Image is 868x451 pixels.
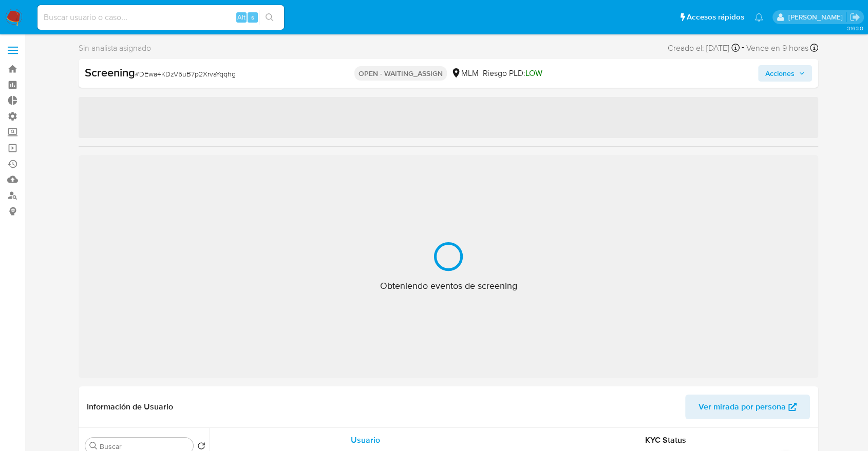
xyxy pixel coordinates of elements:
[85,64,135,81] b: Screening
[685,395,810,419] button: Ver mirada por persona
[259,10,280,25] button: search-icon
[251,12,254,22] span: s
[87,402,173,412] h1: Información de Usuario
[37,11,284,24] input: Buscar usuario o caso...
[742,41,744,55] span: -
[758,65,812,82] button: Acciones
[351,434,380,446] span: Usuario
[645,434,686,446] span: KYC Status
[483,68,542,79] span: Riesgo PLD:
[699,395,786,419] span: Ver mirada por persona
[850,12,860,23] a: Salir
[668,41,740,55] div: Creado el: [DATE]
[451,68,479,79] div: MLM
[354,66,447,81] p: OPEN - WAITING_ASSIGN
[788,12,846,22] p: marianela.tarsia@mercadolibre.com
[79,43,151,54] span: Sin analista asignado
[687,12,744,23] span: Accesos rápidos
[79,97,818,138] span: ‌
[746,43,808,54] span: Vence en 9 horas
[135,69,236,79] span: # DEwa4KDzV5uB7p2XrvaYqqhg
[89,442,98,450] button: Buscar
[525,67,542,79] span: LOW
[100,442,189,451] input: Buscar
[754,13,763,22] a: Notificaciones
[237,12,246,22] span: Alt
[765,65,795,82] span: Acciones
